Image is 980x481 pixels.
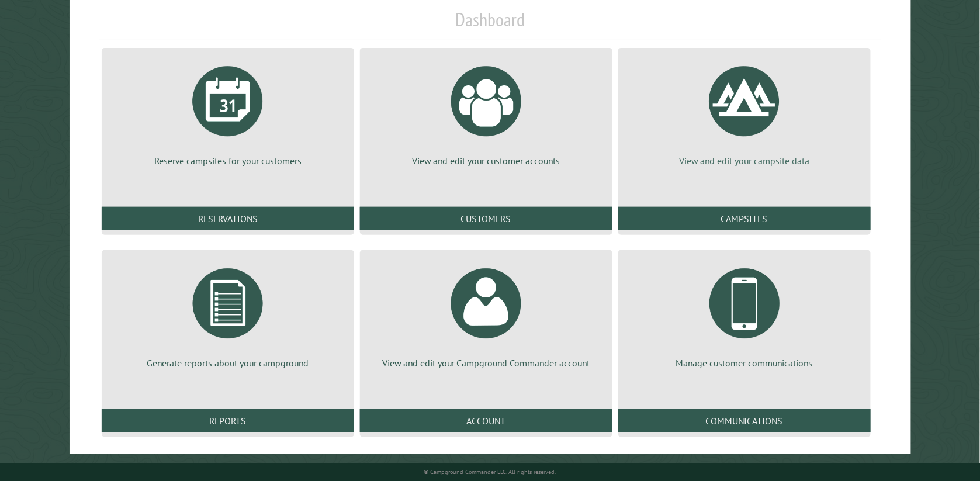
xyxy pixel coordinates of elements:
[116,259,340,369] a: Generate reports about your campground
[632,154,857,167] p: View and edit your campsite data
[116,57,340,167] a: Reserve campsites for your customers
[618,409,871,432] a: Communications
[102,207,354,230] a: Reservations
[374,259,598,369] a: View and edit your Campground Commander account
[116,154,340,167] p: Reserve campsites for your customers
[374,154,598,167] p: View and edit your customer accounts
[102,409,354,432] a: Reports
[116,357,340,369] p: Generate reports about your campground
[360,207,612,230] a: Customers
[618,207,871,230] a: Campsites
[632,357,857,369] p: Manage customer communications
[99,8,881,40] h1: Dashboard
[360,409,612,432] a: Account
[424,468,556,476] small: © Campground Commander LLC. All rights reserved.
[632,259,857,369] a: Manage customer communications
[374,357,598,369] p: View and edit your Campground Commander account
[632,57,857,167] a: View and edit your campsite data
[374,57,598,167] a: View and edit your customer accounts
